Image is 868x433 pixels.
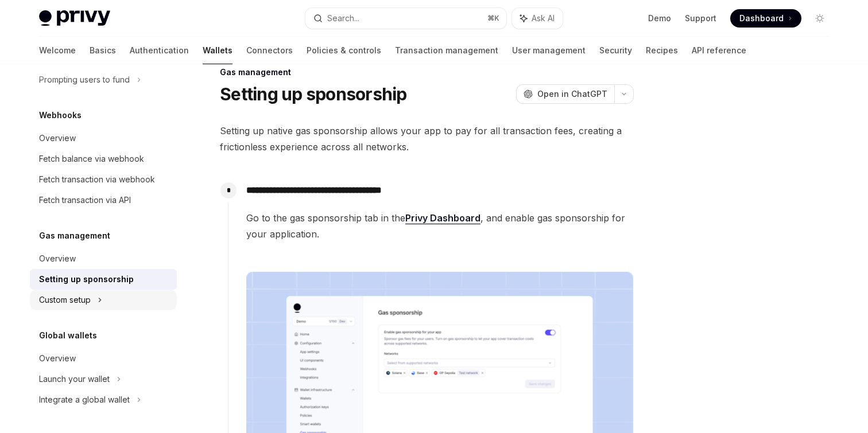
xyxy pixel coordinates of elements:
div: Custom setup [39,293,91,307]
a: Policies & controls [307,37,381,64]
a: Overview [30,128,177,149]
span: ⌘ K [487,14,499,23]
span: Ask AI [532,13,555,24]
a: Setting up sponsorship [30,269,177,290]
a: Overview [30,348,177,369]
a: Security [599,37,632,64]
span: Setting up native gas sponsorship allows your app to pay for all transaction fees, creating a fri... [220,123,634,155]
a: Connectors [246,37,293,64]
a: Wallets [203,37,232,64]
span: Open in ChatGPT [537,88,607,100]
div: Gas management [220,67,634,78]
h5: Gas management [39,229,110,243]
a: API reference [692,37,746,64]
a: Fetch balance via webhook [30,149,177,169]
a: Recipes [646,37,678,64]
h1: Setting up sponsorship [220,84,407,104]
button: Open in ChatGPT [516,84,614,104]
a: Privy Dashboard [405,212,480,224]
img: light logo [39,10,110,26]
div: Overview [39,352,76,365]
a: Authentication [130,37,189,64]
div: Integrate a global wallet [39,393,130,407]
a: Demo [648,13,671,24]
div: Fetch balance via webhook [39,152,144,166]
a: Support [685,13,716,24]
a: Transaction management [395,37,498,64]
div: Fetch transaction via API [39,193,131,207]
h5: Global wallets [39,329,97,342]
a: User management [512,37,586,64]
button: Ask AI [512,8,563,29]
a: Fetch transaction via API [30,190,177,210]
div: Overview [39,252,76,266]
div: Launch your wallet [39,372,110,386]
a: Overview [30,248,177,269]
h5: Webhooks [39,108,82,122]
div: Search... [327,11,359,25]
span: Dashboard [739,13,784,24]
button: Search...⌘K [305,8,506,29]
a: Basics [90,37,116,64]
a: Welcome [39,37,76,64]
a: Dashboard [730,9,801,28]
div: Fetch transaction via webhook [39,173,155,186]
button: Toggle dark mode [811,9,829,28]
div: Setting up sponsorship [39,272,134,286]
span: Go to the gas sponsorship tab in the , and enable gas sponsorship for your application. [246,210,633,242]
a: Fetch transaction via webhook [30,169,177,190]
div: Overview [39,131,76,145]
